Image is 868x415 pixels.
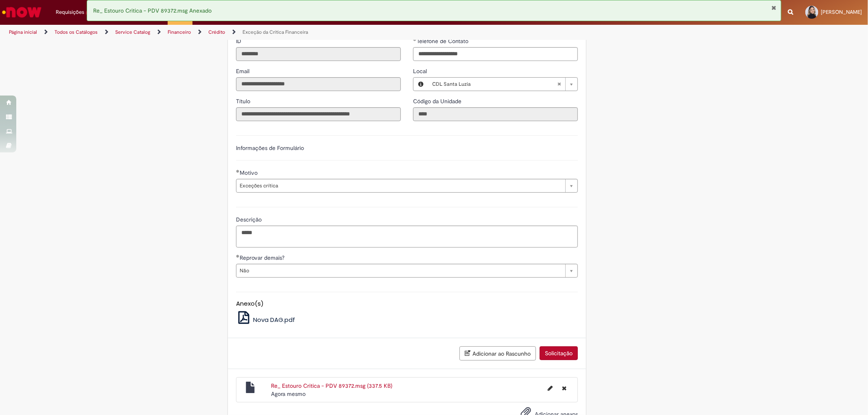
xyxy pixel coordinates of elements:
[417,37,470,45] span: Telefone de Contato
[236,67,251,75] label: Somente leitura - Email
[240,179,561,192] span: Exceções crítica
[236,67,251,75] span: Somente leitura - Email
[821,9,862,15] span: [PERSON_NAME]
[772,4,777,11] button: Fechar Notificação
[6,25,573,40] ul: Trilhas de página
[55,29,98,35] a: Todos os Catálogos
[93,7,212,14] span: Re_ Estouro Critica - PDV 89372.msg Anexado
[459,346,536,361] button: Adicionar ao Rascunho
[86,9,93,16] span: 5
[271,382,392,389] a: Re_ Estouro Critica - PDV 89372.msg (337.5 KB)
[236,37,243,45] span: Somente leitura - ID
[271,390,306,398] span: Agora mesmo
[236,169,240,173] span: Obrigatório Preenchido
[208,29,225,35] a: Crédito
[236,107,401,121] input: Título
[236,254,240,258] span: Obrigatório Preenchido
[413,98,463,105] span: Somente leitura - Código da Unidade
[1,4,43,20] img: ServiceNow
[236,97,252,105] label: Somente leitura - Título
[168,29,191,35] a: Financeiro
[240,169,259,176] span: Motivo
[432,78,557,91] span: CDL Santa Luzia
[553,78,565,91] abbr: Limpar campo Local
[115,29,150,35] a: Service Catalog
[236,47,401,61] input: ID
[236,144,304,152] label: Informações de Formulário
[9,29,37,35] a: Página inicial
[236,98,252,105] span: Somente leitura - Título
[236,226,578,248] textarea: Descrição
[413,97,463,105] label: Somente leitura - Código da Unidade
[413,67,429,75] span: Local
[413,78,428,91] button: Local, Visualizar este registro CDL Santa Luzia
[543,382,558,395] button: Editar nome de arquivo Re_ Estouro Critica - PDV 89372.msg
[236,216,263,223] span: Descrição
[413,47,578,61] input: Telefone de Contato
[557,382,571,395] button: Excluir Re_ Estouro Critica - PDV 89372.msg
[236,300,578,307] h5: Anexo(s)
[413,38,417,41] span: Obrigatório Preenchido
[240,254,286,261] span: Reprovar demais?
[236,77,401,91] input: Email
[236,315,295,324] a: Nova DAG.pdf
[253,315,295,324] span: Nova DAG.pdf
[236,37,243,45] label: Somente leitura - ID
[540,346,578,360] button: Solicitação
[428,78,577,91] a: CDL Santa LuziaLimpar campo Local
[243,29,308,35] a: Exceção da Crítica Financeira
[271,390,306,398] time: 29/08/2025 17:03:14
[56,8,84,16] span: Requisições
[413,107,578,121] input: Código da Unidade
[240,264,561,277] span: Não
